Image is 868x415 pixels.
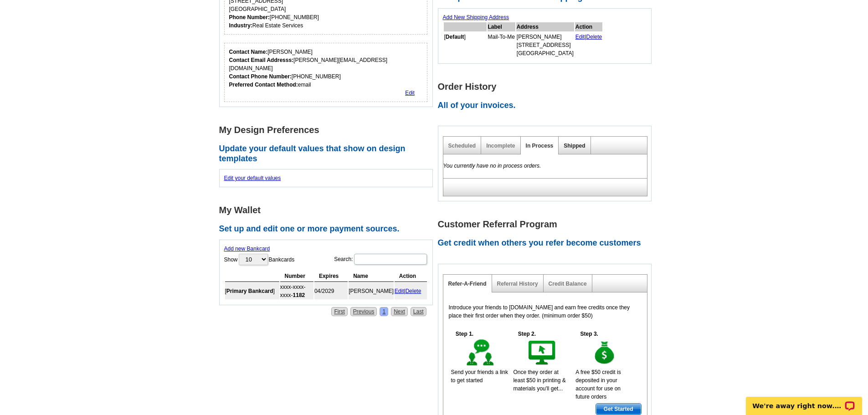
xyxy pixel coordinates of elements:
[395,283,427,299] td: |
[331,307,347,316] a: First
[513,369,565,392] span: Once they order at least $50 in printing & materials you'll get...
[740,386,868,415] iframe: LiveChat chat widget
[486,143,515,149] a: Incomplete
[219,144,438,164] h2: Update your default values that show on design templates
[380,307,388,316] a: 1
[575,369,621,400] span: A free $50 credit is deposited in your account for use on future orders
[438,238,657,248] h2: Get credit when others you refer become customers
[448,281,487,287] a: Refer-A-Friend
[229,57,294,63] strong: Contact Email Addresss:
[229,73,292,80] strong: Contact Phone Number:
[446,34,464,40] b: Default
[395,288,404,294] a: Edit
[451,369,508,384] span: Send your friends a link to get started
[229,48,423,89] div: [PERSON_NAME] [PERSON_NAME][EMAIL_ADDRESS][DOMAIN_NAME] [PHONE_NUMBER] email
[596,404,641,415] span: Get Started
[405,90,415,96] a: Edit
[224,246,270,252] a: Add new Bankcard
[354,254,427,265] input: Search:
[589,338,621,368] img: step-3.gif
[549,281,587,287] a: Credit Balance
[219,125,438,135] h1: My Design Preferences
[596,403,642,415] a: Get Started
[516,22,574,31] th: Address
[526,143,554,149] a: In Process
[406,288,421,294] a: Delete
[314,283,348,299] td: 04/2029
[411,307,426,316] a: Last
[449,303,642,320] p: Introduce your friends to [DOMAIN_NAME] and earn free credits once they place their first order w...
[391,307,408,316] a: Next
[575,22,603,31] th: Action
[443,14,509,20] a: Add New Shipping Address
[280,283,313,299] td: xxxx-xxxx-xxxx-
[219,205,438,215] h1: My Wallet
[575,32,603,58] td: |
[395,271,427,282] th: Action
[443,163,541,169] em: You currently have no in process orders.
[444,32,487,58] td: [ ]
[586,34,602,40] a: Delete
[225,283,279,299] td: [ ]
[224,175,281,181] a: Edit your default values
[219,224,438,234] h2: Set up and edit one or more payment sources.
[488,32,515,58] td: Mail-To-Me
[575,330,603,338] h5: Step 3.
[527,338,558,368] img: step-2.gif
[229,14,270,20] strong: Phone Number:
[314,271,348,282] th: Expires
[448,143,476,149] a: Scheduled
[239,254,268,265] select: ShowBankcards
[224,43,428,102] div: Who should we contact regarding order issues?
[349,283,394,299] td: [PERSON_NAME]
[229,49,268,55] strong: Contact Name:
[438,101,657,111] h2: All of your invoices.
[564,143,585,149] a: Shipped
[575,34,585,40] a: Edit
[451,330,478,338] h5: Step 1.
[224,253,295,266] label: Show Bankcards
[229,22,252,29] strong: Industry:
[226,288,273,294] b: Primary Bankcard
[497,281,538,287] a: Referral History
[488,22,515,31] th: Label
[293,292,305,298] strong: 1182
[334,253,427,266] label: Search:
[513,330,540,338] h5: Step 2.
[349,271,394,282] th: Name
[280,271,313,282] th: Number
[516,32,574,58] td: [PERSON_NAME] [STREET_ADDRESS] [GEOGRAPHIC_DATA]
[229,82,298,88] strong: Preferred Contact Method:
[438,220,657,229] h1: Customer Referral Program
[465,338,496,368] img: step-1.gif
[438,82,657,92] h1: Order History
[350,307,377,316] a: Previous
